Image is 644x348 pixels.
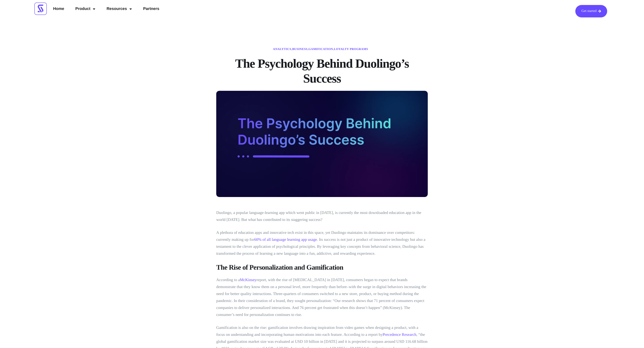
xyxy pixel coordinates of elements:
[334,47,368,51] a: Loyalty Programs
[309,47,333,51] a: Gamification
[34,2,47,15] img: Scrimmage Square Icon Logo
[49,5,163,13] nav: Menu
[216,56,428,86] h1: The Psychology Behind Duolingo’s Success
[254,238,317,242] a: 60% of all language learning app usage
[216,263,428,272] h3: The Rise of Personalization and Gamification
[240,278,257,282] a: McKinsey
[216,91,428,197] img: Thumbnail Image - The Psychology Behind Duolingo's Success
[49,5,68,13] a: Home
[383,333,416,337] a: Precedence Research
[216,277,428,318] p: According to a report, with the rise of [MEDICAL_DATA] in [DATE], consumers began to expect that ...
[72,5,99,13] a: Product
[103,5,136,13] a: Resources
[292,47,308,51] a: Business
[575,5,607,17] a: Get started
[216,209,428,223] p: Duolingo, a popular language-learning app which went public in [DATE], is currently the most down...
[273,47,368,51] span: , , ,
[273,47,291,51] a: Analytics
[582,9,597,13] span: Get started
[216,229,428,257] p: A plethora of education apps and innovative tech exist in this space, yet Duolingo maintains its ...
[139,5,163,13] a: Partners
